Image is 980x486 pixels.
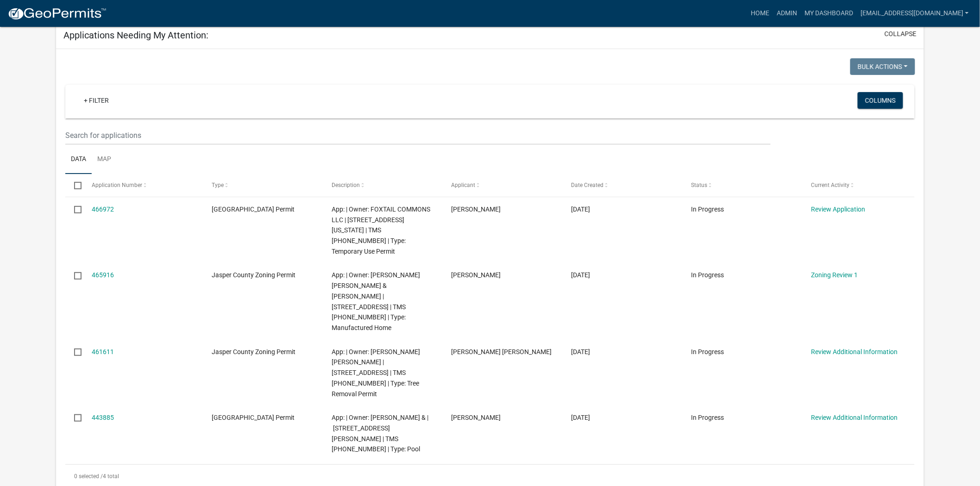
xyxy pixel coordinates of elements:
a: Data [65,145,92,174]
a: 465916 [92,271,114,279]
span: Status [691,182,707,188]
datatable-header-cell: Status [682,174,802,196]
span: App: | Owner: NAJERA JOEL ORTEGA & SARAHI | 721 Oak park rd | TMS 046-00-06-178 | Type: Manufactu... [332,271,420,331]
a: + Filter [76,92,116,109]
span: 08/09/2025 [572,348,591,355]
span: Preston Parfitt [452,206,501,213]
span: 07/01/2025 [572,414,591,421]
span: Jasper County Zoning Permit [212,348,295,355]
span: Current Activity [811,182,849,188]
a: Map [92,145,117,174]
span: App: | Owner: FOXTAIL COMMONS LLC | 6 Leatherback Lane Ridgeland South Carolina | TMS 081-00-03-0... [332,206,430,255]
a: Review Additional Information [811,348,898,355]
span: Jasper County Zoning Permit [212,271,295,279]
span: Type [212,182,224,188]
a: 443885 [92,414,114,421]
datatable-header-cell: Application Number [83,174,203,196]
span: In Progress [691,206,724,213]
a: Review Additional Information [811,414,898,421]
datatable-header-cell: Description [323,174,443,196]
span: Date Created [572,182,604,188]
button: Bulk Actions [850,58,915,75]
span: Applicant [452,182,476,188]
span: 08/20/2025 [572,206,591,213]
span: In Progress [691,348,724,355]
span: Application Number [92,182,142,188]
datatable-header-cell: Applicant [443,174,563,196]
a: My Dashboard [801,5,857,22]
datatable-header-cell: Date Created [562,174,682,196]
h5: Applications Needing My Attention: [63,30,208,41]
span: 08/19/2025 [572,271,591,279]
a: [EMAIL_ADDRESS][DOMAIN_NAME] [857,5,973,22]
datatable-header-cell: Select [65,174,83,196]
a: Review Application [811,206,865,213]
span: App: | Owner: RIVAS JUAN JOSE PENA | 2105 calf pen bay rd | TMS 020-00-03-086 | Type: Tree Remova... [332,348,420,398]
span: In Progress [691,271,724,279]
input: Search for applications [65,126,771,145]
span: Chuck Livecchi [452,414,501,421]
span: JUAN JOSE PENA RIVAS [452,348,552,355]
a: Home [747,5,773,22]
datatable-header-cell: Current Activity [802,174,922,196]
a: Admin [773,5,801,22]
span: App: | Owner: COOLER ROBERT & | 2711 Knowles Island Road | TMS 094-08-00-001 | Type: Pool [332,414,428,453]
button: Columns [858,92,903,109]
a: 461611 [92,348,114,355]
span: Description [332,182,360,188]
span: Jasper County Building Permit [212,206,295,213]
span: Jasper County Building Permit [212,414,295,421]
a: 466972 [92,206,114,213]
datatable-header-cell: Type [203,174,323,196]
a: Zoning Review 1 [811,271,858,279]
span: sarahi [452,271,501,279]
span: 0 selected / [74,473,103,480]
button: collapse [885,29,917,39]
span: In Progress [691,414,724,421]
